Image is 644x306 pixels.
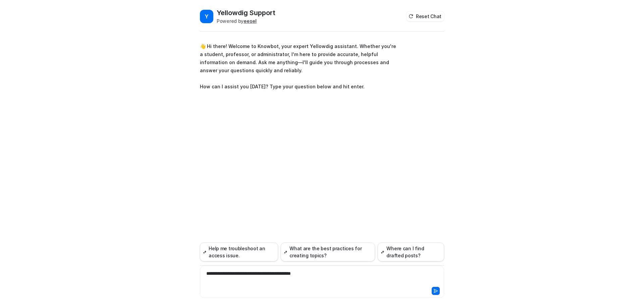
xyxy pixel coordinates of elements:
span: Y [200,10,213,23]
button: Where can I find drafted posts? [378,243,444,261]
p: 👋 Hi there! Welcome to Knowbot, your expert Yellowdig assistant. Whether you're a student, profes... [200,42,396,91]
h2: Yellowdig Support [217,8,275,17]
b: eesel [244,18,257,24]
button: Help me troubleshoot an access issue. [200,243,278,261]
button: Reset Chat [407,11,444,21]
div: Powered by [217,17,275,25]
button: What are the best practices for creating topics? [281,243,375,261]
